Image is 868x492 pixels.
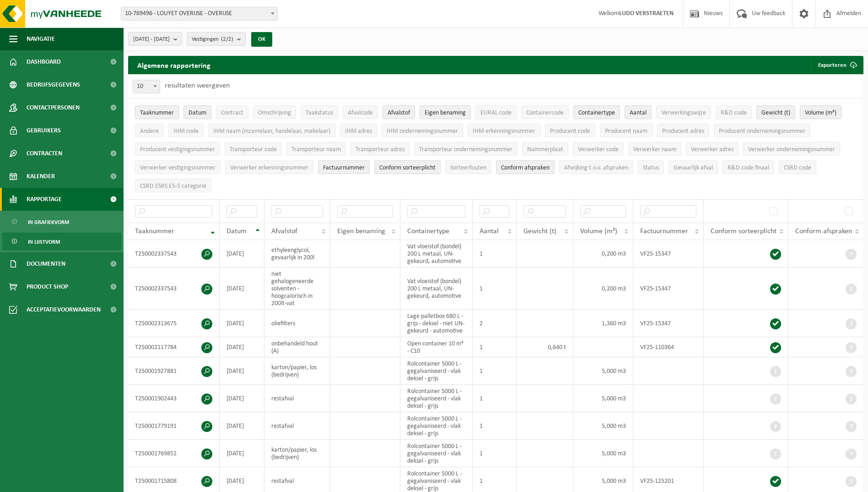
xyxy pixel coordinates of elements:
td: 1,360 m3 [573,310,634,337]
td: T250002117784 [128,337,220,357]
button: Producent ondernemingsnummerProducent ondernemingsnummer: Activate to sort [714,124,810,137]
span: Bedrijfsgegevens [27,73,80,96]
span: Aantal [630,109,647,116]
span: Product Shop [27,275,68,298]
td: VF25-110364 [633,337,704,357]
button: Producent codeProducent code: Activate to sort [545,124,595,137]
button: ContainercodeContainercode: Activate to sort [521,105,569,119]
td: 1 [473,268,517,310]
td: Lage palletbox 680 L - grijs - deksel - niet UN-gekeurd - automotive [400,310,473,337]
span: Verwerker vestigingsnummer [140,164,216,171]
td: Rolcontainer 5000 L - gegalvaniseerd - vlak deksel - grijs [400,440,473,467]
button: Verwerker codeVerwerker code: Activate to sort [573,142,624,156]
span: IHM erkenningsnummer [473,128,535,135]
td: 1 [473,412,517,440]
span: Transporteur naam [291,146,341,153]
td: [DATE] [220,310,264,337]
span: In grafiekvorm [28,213,69,231]
span: Gebruikers [27,119,61,142]
button: OmschrijvingOmschrijving: Activate to sort [253,105,296,119]
button: IHM adresIHM adres: Activate to sort [340,124,377,137]
td: [DATE] [220,385,264,412]
button: IHM erkenningsnummerIHM erkenningsnummer: Activate to sort [468,124,540,137]
td: restafval [264,412,330,440]
h2: Algemene rapportering [128,56,220,74]
td: VF25-15347 [633,240,704,268]
button: OK [251,32,272,47]
td: T250002313675 [128,310,220,337]
span: Transporteur code [230,146,277,153]
span: Contactpersonen [27,96,80,119]
span: Conform sorteerplicht [711,228,776,235]
a: In grafiekvorm [2,213,121,230]
td: [DATE] [220,240,264,268]
button: AndereAndere: Activate to sort [135,124,164,137]
span: Producent code [550,128,590,135]
td: 1 [473,337,517,357]
button: Transporteur naamTransporteur naam: Activate to sort [286,142,346,156]
span: Nummerplaat [527,146,563,153]
td: 5,000 m3 [573,440,634,467]
td: karton/papier, los (bedrijven) [264,357,330,385]
button: Transporteur codeTransporteur code: Activate to sort [225,142,282,156]
span: Andere [140,128,159,135]
span: Producent ondernemingsnummer [719,128,805,135]
td: T250001779191 [128,412,220,440]
td: Rolcontainer 5000 L - gegalvaniseerd - vlak deksel - grijs [400,412,473,440]
span: Verwerker code [578,146,619,153]
button: CSRD codeCSRD code: Activate to sort [779,160,816,174]
button: Afwijking t.o.v. afsprakenAfwijking t.o.v. afspraken: Activate to sort [559,160,633,174]
span: EURAL code [480,109,512,116]
button: Eigen benamingEigen benaming: Activate to sort [420,105,471,119]
span: Kalender [27,165,55,188]
span: 10-769496 - LOUYET OVERIJSE - OVERIJSE [121,7,277,20]
button: R&D codeR&amp;D code: Activate to sort [716,105,752,119]
td: [DATE] [220,440,264,467]
span: Transporteur adres [356,146,404,153]
td: [DATE] [220,412,264,440]
span: Producent naam [605,128,647,135]
td: 0,640 t [517,337,573,357]
td: oliefilters [264,310,330,337]
button: VerwerkingswijzeVerwerkingswijze: Activate to sort [656,105,711,119]
button: Verwerker naamVerwerker naam: Activate to sort [628,142,681,156]
span: 10 [133,80,160,93]
span: Afvalcode [348,109,373,116]
td: 1 [473,240,517,268]
count: (2/2) [221,36,233,42]
button: AantalAantal: Activate to sort [625,105,652,119]
span: Afvalstof [271,228,297,235]
span: [DATE] - [DATE] [133,33,170,46]
a: In lijstvorm [2,233,121,250]
span: Producent adres [662,128,704,135]
span: Conform sorteerplicht [379,164,436,171]
button: Transporteur adresTransporteur adres: Activate to sort [350,142,410,156]
button: DatumDatum: Activate to sort [183,105,211,119]
span: Verwerker naam [633,146,676,153]
span: Afwijking t.o.v. afspraken [564,164,628,171]
span: Contract [221,109,243,116]
span: CSRD code [784,164,811,171]
button: [DATE] - [DATE] [128,32,182,46]
span: IHM ondernemingsnummer [387,128,458,135]
span: Rapportage [27,188,62,211]
span: Navigatie [27,27,55,50]
button: Exporteren [811,56,863,74]
span: Containercode [526,109,564,116]
span: Gewicht (t) [523,228,556,235]
span: 10 [133,80,160,93]
button: R&D code finaalR&amp;D code finaal: Activate to sort [722,160,774,174]
td: karton/papier, los (bedrijven) [264,440,330,467]
span: Taakstatus [306,109,333,116]
td: Vat vloeistof (bondel) 200 L metaal, UN-gekeurd, automotive [400,240,473,268]
span: 10-769496 - LOUYET OVERIJSE - OVERIJSE [121,7,278,21]
button: AfvalcodeAfvalcode: Activate to sort [343,105,378,119]
span: Dashboard [27,50,61,73]
span: Gevaarlijk afval [674,164,713,171]
button: Verwerker ondernemingsnummerVerwerker ondernemingsnummer: Activate to sort [743,142,840,156]
span: Vestigingen [192,33,233,46]
td: ethyleenglycol, gevaarlijk in 200l [264,240,330,268]
button: EURAL codeEURAL code: Activate to sort [475,105,517,119]
button: StatusStatus: Activate to sort [638,160,664,174]
td: 5,000 m3 [573,412,634,440]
